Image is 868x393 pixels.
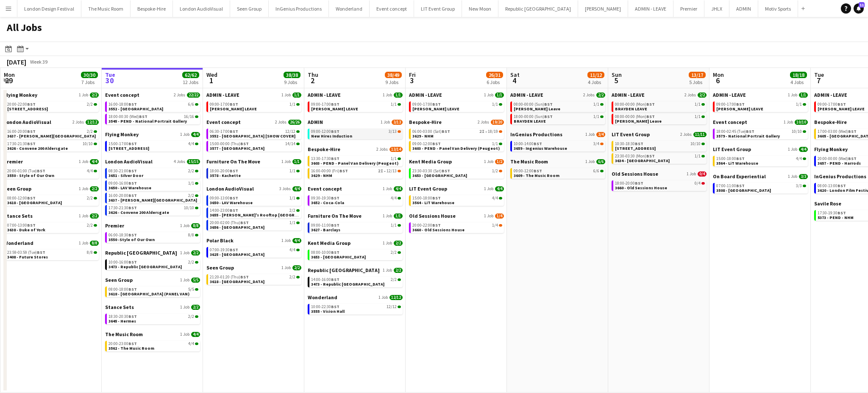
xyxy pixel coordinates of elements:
span: 08:00-00:00 (Sun) [514,102,553,107]
span: 3/4 [593,142,599,146]
span: 18:00-02:45 (Tue) [716,129,754,134]
a: 09:00-17:00BST1/1[PERSON_NAME] LEAVE [311,101,401,111]
span: BST [128,141,137,146]
a: Event concept1 Job10/10 [713,119,808,125]
span: 2 Jobs [275,120,287,125]
a: London AudioVisual2 Jobs12/12 [4,119,99,125]
span: LIT Event Group [612,131,650,138]
span: 09:00-17:00 [210,102,238,107]
span: 3603 - PEND - Panel Van Delivery (Peugeot) [412,146,500,151]
span: BRAYDEN LEAVE [514,118,546,124]
span: Premier [4,158,23,165]
span: 2/2 [87,129,93,134]
div: Event concept2 Jobs26/2606:30-17:00BST12/123552 - [GEOGRAPHIC_DATA] [SHOW COVER]15:00-00:00 (Thu)... [206,119,301,158]
span: 3/13 [389,129,397,134]
span: 11/11 [693,132,707,137]
span: 6/6 [596,159,605,164]
span: 13/14 [389,147,403,152]
span: 26/26 [288,120,301,125]
span: 3629 - NHM [412,133,434,139]
a: Premier1 Job4/4 [4,158,99,165]
span: 2/2 [596,93,605,98]
span: 3552 - Somerset House [SHOW COVER] [210,133,295,139]
a: LIT Event Group1 Job4/4 [713,146,808,152]
span: 1 Job [788,147,797,152]
span: 4/4 [191,132,200,137]
span: Furniture On The Move [206,158,260,165]
span: 17:00-03:00 (Wed) [818,129,857,134]
button: JHLX [704,0,729,17]
span: New Hires Induction [311,133,352,139]
a: 15:00-00:00 (Thu)BST14/143577 - [GEOGRAPHIC_DATA] [210,141,300,151]
span: 1 Job [484,159,493,164]
span: 14/14 [285,142,295,146]
span: 1 Job [585,132,595,137]
span: 1/1 [492,102,498,107]
span: 15/15 [187,159,200,164]
div: Premier1 Job4/420:00-01:00 (Tue)BST4/43550 - Style of Our Own [4,158,99,185]
span: London AudioVisual [4,119,51,125]
span: 20:00-01:00 (Tue) [7,169,45,173]
span: 4/4 [188,142,194,146]
span: Bespoke-Hire [308,146,340,152]
span: 10:00-14:00 [514,142,542,146]
span: Flying Monkey [814,146,848,152]
a: ADMIN - LEAVE2 Jobs2/2 [612,92,707,98]
span: Flying Monkey [4,92,37,98]
a: 09:00-12:00BST3/13New Hires Induction [311,129,401,138]
span: 3659 - Ingenius Warehouse [514,146,567,151]
span: 3564 - Parliament Square [615,146,656,151]
span: BST [442,168,450,174]
span: 3657 - PEND - Harrods [818,160,861,166]
a: 16:00-00:00 (Fri)BST2I•12/133629 - NHM [311,168,401,178]
span: 23:30-03:30 (Mon) [615,154,655,158]
a: 10:00-14:00BST3/43659 - Ingenius Warehouse [514,141,604,151]
span: ANDY LEAVE [818,106,865,112]
span: 10/10 [83,142,93,146]
span: BST [837,101,846,107]
span: ADMIN - LEAVE [510,92,543,98]
span: 20:00-00:00 (Wed) [818,157,857,161]
div: Bespoke-Hire2 Jobs13/1413:30-17:30BST1/13603 - PEND - Panel Van Delivery (Peugeot)16:00-00:00 (Fr... [308,146,403,185]
span: ADMIN - LEAVE [206,92,239,98]
span: 3564 - LiT Warehouse [716,160,758,166]
span: 19/20 [491,120,504,125]
span: 2 Jobs [680,132,692,137]
div: Event concept1 Job10/1018:00-02:45 (Tue)BST10/103579 - National Portrait Gallery [713,119,808,146]
div: ADMIN1 Job3/1309:00-12:00BST3/13New Hires Induction [308,119,403,146]
span: Bespoke-Hire [814,119,847,125]
a: 18:00-00:30 (Wed)BST16/163545 - PEND - National Portrait Gallery [108,114,198,124]
span: ANDY LEAVE [311,106,358,112]
a: 18:00-00:00 (Sun)BST1/1BRAYDEN LEAVE [514,114,604,124]
span: 09:00-17:00 [716,102,745,107]
span: 2 Jobs [478,120,489,125]
a: 09:00-17:00BST1/1[PERSON_NAME] LEAVE [412,101,502,111]
span: 1/1 [695,115,701,119]
a: London AudioVisual4 Jobs15/15 [105,158,200,165]
span: 10:30-18:30 [615,142,643,146]
span: BST [736,156,745,161]
span: 1/1 [391,157,397,161]
span: 09:00-12:00 [311,129,339,134]
span: BRAYDEN LEAVE [615,106,647,112]
span: 1 Job [788,93,797,98]
span: 3626 - Convene 200 Aldersgate [7,146,68,151]
span: 3/13 [392,120,403,125]
a: ADMIN1 Job3/13 [308,119,403,125]
button: Event concept [370,0,414,17]
span: 1/1 [495,93,504,98]
span: 11 [859,2,865,8]
span: Kent Media Group [409,158,452,165]
button: Wonderland [329,0,370,17]
span: London AudioVisual [105,158,153,165]
span: 3545 - PEND - National Portrait Gallery [108,118,187,124]
span: 1/1 [394,93,403,98]
span: 09:00-12:00 [412,142,441,146]
div: Kent Media Group1 Job1/223:30-03:30 (Sat)BST1/23653 - [GEOGRAPHIC_DATA] [409,158,504,185]
span: BST [646,153,655,159]
a: 15:00-17:00BST4/4[STREET_ADDRESS] [108,141,198,151]
span: 1 Job [585,159,595,164]
span: BST [848,129,857,134]
div: Flying Monkey1 Job2/220:00-22:00BST2/2[STREET_ADDRESS] [4,92,99,119]
span: 1/1 [799,93,808,98]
